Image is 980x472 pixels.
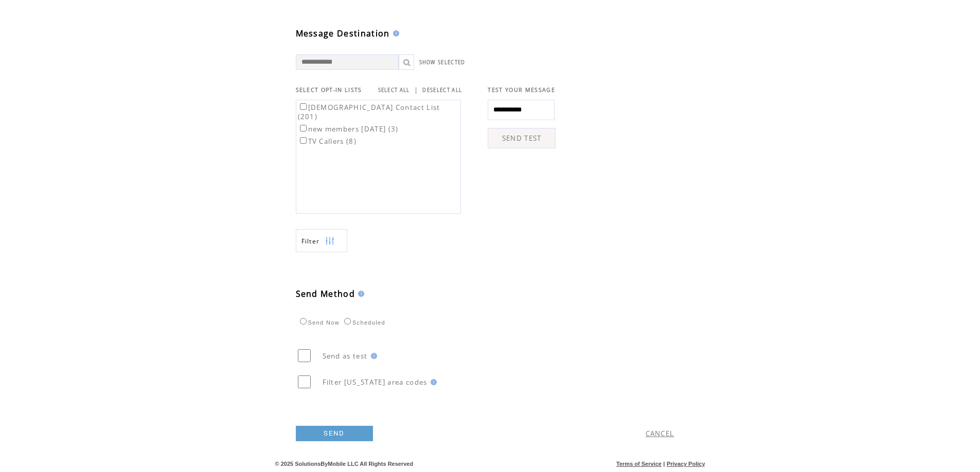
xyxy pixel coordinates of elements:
span: Filter [US_STATE] area codes [323,377,427,387]
input: new members [DATE] (3) [300,125,307,131]
span: | [663,461,665,467]
label: [DEMOGRAPHIC_DATA] Contact List (201) [298,103,440,121]
a: DESELECT ALL [422,87,462,93]
span: Show filters [301,237,320,246]
span: TEST YOUR MESSAGE [488,86,555,93]
img: help.gif [368,353,377,359]
span: | [414,85,418,95]
a: Privacy Policy [667,461,705,467]
label: Send Now [297,319,340,326]
a: SEND [296,426,373,441]
label: TV Callers (8) [298,137,357,146]
img: help.gif [390,30,399,36]
label: new members [DATE] (3) [298,124,399,134]
img: help.gif [427,379,437,385]
a: Filter [296,229,347,252]
span: © 2025 SolutionsByMobile LLC All Rights Reserved [275,461,414,467]
span: Message Destination [296,28,390,39]
a: SELECT ALL [378,87,410,93]
label: Scheduled [342,319,385,326]
a: SEND TEST [488,128,556,148]
span: Send Method [296,288,355,299]
span: Send as test [323,351,368,361]
input: TV Callers (8) [300,137,307,144]
span: SELECT OPT-IN LISTS [296,86,362,93]
a: SHOW SELECTED [419,59,466,66]
input: Scheduled [344,318,351,325]
input: Send Now [300,318,307,325]
input: [DEMOGRAPHIC_DATA] Contact List (201) [300,103,307,110]
a: Terms of Service [616,461,662,467]
img: help.gif [355,291,364,297]
a: CANCEL [646,429,674,438]
img: filters.png [325,230,334,253]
